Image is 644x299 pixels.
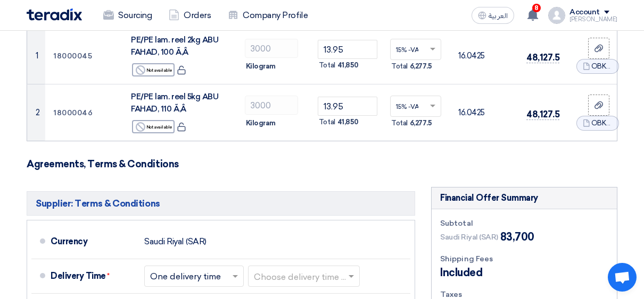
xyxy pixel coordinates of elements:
td: 1 [27,28,45,84]
td: 18000046 [45,84,122,141]
span: 83,700 [500,229,534,245]
div: Subtotal [440,218,608,229]
td: 16.0425 [450,84,518,141]
input: RFQ_STEP1.ITEMS.2.AMOUNT_TITLE [245,39,298,58]
a: Sourcing [95,4,160,27]
div: Delivery Time [51,263,136,289]
span: العربية [489,12,508,20]
td: 2 [27,84,45,141]
span: 8 [532,4,541,12]
input: Unit Price [318,40,377,59]
span: PE/PE lam. reel 2kg ABU FAHAD, 100 Ã‚Â [131,35,218,57]
input: RFQ_STEP1.ITEMS.2.AMOUNT_TITLE [245,96,298,115]
img: Teradix logo [27,8,82,21]
div: Not available [132,63,175,76]
span: 48,127.5 [526,109,559,120]
span: Total [391,118,408,129]
div: Shipping Fees [440,253,608,264]
button: العربية [472,7,514,24]
img: profile_test.png [548,7,565,24]
div: Currency [51,229,136,254]
span: 6,277.5 [410,61,432,72]
span: Saudi Riyal (SAR) [440,232,498,243]
a: Orders [160,4,219,27]
span: Included [440,264,482,280]
td: 16.0425 [450,28,518,84]
span: OBK__Abu_Fahad_SugarKg_1757918712916.pdf [591,61,613,72]
span: Kilogram [246,61,276,72]
div: Not available [132,120,175,133]
h3: Agreements, Terms & Conditions [27,158,617,170]
input: Unit Price [318,97,377,116]
span: PE/PE lam. reel 5kg ABU FAHAD, 110 Ã‚Â [131,92,218,114]
a: Company Profile [219,4,316,27]
div: Open chat [608,263,637,292]
span: Kilogram [246,118,276,129]
span: 41,850 [337,60,359,71]
span: 6,277.5 [410,118,432,129]
div: Saudi Riyal (SAR) [144,232,207,252]
span: 48,127.5 [526,52,559,63]
span: Total [319,117,335,127]
h5: Supplier: Terms & Conditions [27,191,415,216]
ng-select: VAT [390,39,441,60]
span: OBK__Abu_Fahad_SugarKg_1757918720108.pdf [591,118,613,129]
div: Financial Offer Summary [440,192,538,204]
span: Total [391,61,408,72]
span: 41,850 [337,117,359,127]
div: Account [569,8,600,17]
div: [PERSON_NAME] [569,16,617,22]
ng-select: VAT [390,96,441,117]
span: Total [319,60,335,71]
td: 18000045 [45,28,122,84]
